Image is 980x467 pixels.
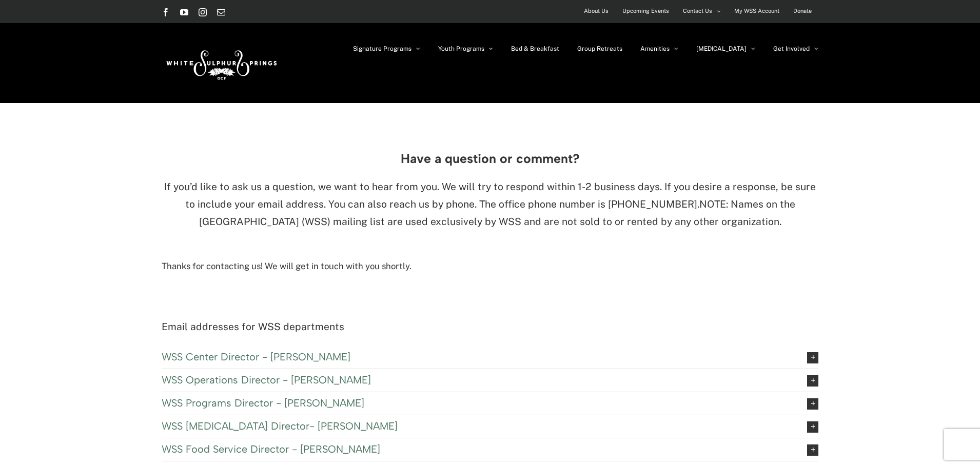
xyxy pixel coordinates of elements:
[162,39,280,87] img: White Sulphur Springs Logo
[773,23,818,74] a: Get Involved
[696,23,755,74] a: [MEDICAL_DATA]
[162,374,791,385] span: WSS Operations Director - [PERSON_NAME]
[162,318,818,336] p: Email addresses for WSS departments
[162,443,791,455] span: WSS Food Service Director - [PERSON_NAME]
[640,46,670,52] span: Amenities
[438,23,493,74] a: Youth Programs
[162,152,818,166] h3: Have a question or comment?
[162,438,818,461] a: WSS Food Service Director - [PERSON_NAME]
[511,23,559,74] a: Bed & Breakfast
[162,178,818,230] p: NOTE: Names on the [GEOGRAPHIC_DATA] (WSS) mailing list are used exclusively by WSS and are not s...
[353,46,411,52] span: Signature Programs
[164,181,816,210] span: If you’d like to ask us a question, we want to hear from you. We will try to respond within 1-2 b...
[353,23,818,74] nav: Main Menu
[162,392,818,415] a: WSS Programs Director - [PERSON_NAME]
[793,4,812,18] span: Donate
[773,46,810,52] span: Get Involved
[353,23,420,74] a: Signature Programs
[640,23,678,74] a: Amenities
[162,397,791,409] span: WSS Programs Director - [PERSON_NAME]
[162,8,170,16] a: Facebook
[162,351,791,362] span: WSS Center Director - [PERSON_NAME]
[577,46,622,52] span: Group Retreats
[162,420,791,432] span: WSS [MEDICAL_DATA] Director- [PERSON_NAME]
[683,4,712,18] span: Contact Us
[734,4,779,18] span: My WSS Account
[199,8,207,16] a: Instagram
[162,369,818,392] a: WSS Operations Director - [PERSON_NAME]
[696,46,747,52] span: [MEDICAL_DATA]
[577,23,622,74] a: Group Retreats
[162,259,818,274] div: Thanks for contacting us! We will get in touch with you shortly.
[622,4,669,18] span: Upcoming Events
[584,4,609,18] span: About Us
[438,46,484,52] span: Youth Programs
[180,8,188,16] a: YouTube
[162,346,818,369] a: WSS Center Director - [PERSON_NAME]
[511,46,559,52] span: Bed & Breakfast
[162,415,818,438] a: WSS [MEDICAL_DATA] Director- [PERSON_NAME]
[217,8,225,16] a: Email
